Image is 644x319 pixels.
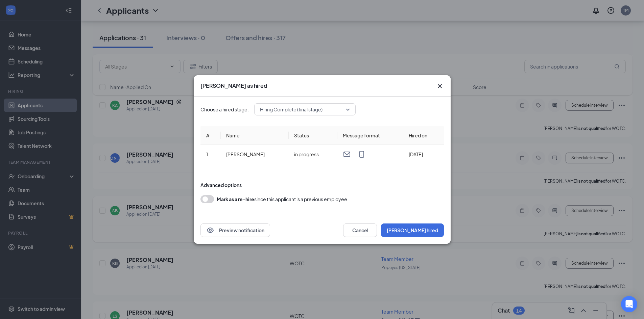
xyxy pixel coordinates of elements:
button: Close [436,82,444,90]
td: [DATE] [403,145,444,164]
th: Name [221,126,289,145]
th: # [200,126,221,145]
button: Cancel [343,223,377,237]
th: Message format [337,126,403,145]
td: [PERSON_NAME] [221,145,289,164]
h3: [PERSON_NAME] as hired [200,82,267,89]
button: [PERSON_NAME] hired [381,223,444,237]
td: in progress [289,145,337,164]
div: Open Intercom Messenger [621,296,637,312]
svg: Email [343,150,351,158]
span: Hiring Complete (final stage) [260,104,323,114]
svg: Eye [206,226,214,234]
svg: Cross [436,82,444,90]
svg: MobileSms [358,150,366,158]
b: Mark as a re-hire [217,196,254,202]
div: Advanced options [200,182,444,188]
button: EyePreview notification [200,223,270,237]
th: Status [289,126,337,145]
span: 1 [206,151,209,157]
span: Choose a hired stage: [200,106,249,113]
th: Hired on [403,126,444,145]
div: since this applicant is a previous employee. [217,195,349,203]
